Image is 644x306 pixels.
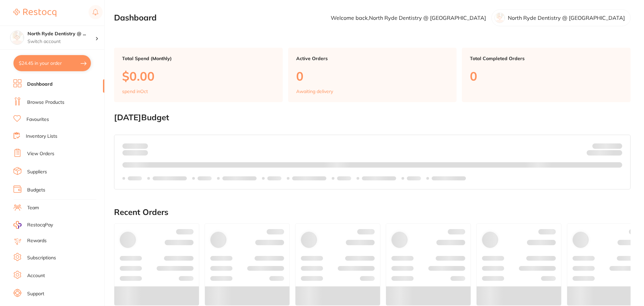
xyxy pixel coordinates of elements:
[114,113,631,122] h2: [DATE] Budget
[337,176,351,181] p: Labels
[153,176,187,181] p: Labels extended
[508,15,625,21] p: North Ryde Dentistry @ [GEOGRAPHIC_DATA]
[592,143,622,148] p: Budget:
[587,149,622,157] p: Remaining:
[267,176,281,181] p: Labels
[27,150,54,157] a: View Orders
[128,176,142,181] p: Labels
[13,221,53,229] a: RestocqPay
[13,221,21,229] img: RestocqPay
[362,176,396,181] p: Labels extended
[296,89,333,94] p: Awaiting delivery
[13,5,56,20] a: Restocq Logo
[198,176,212,181] p: Labels
[288,48,457,102] a: Active Orders0Awaiting delivery
[27,222,53,228] span: RestocqPay
[13,9,56,17] img: Restocq Logo
[470,69,623,83] p: 0
[610,151,622,157] strong: $0.00
[122,89,148,94] p: spend in Oct
[122,149,148,157] p: month
[122,56,275,61] p: Total Spend (Monthly)
[27,99,64,106] a: Browse Products
[10,31,24,44] img: North Ryde Dentistry @ Macquarie Park
[28,31,95,37] h4: North Ryde Dentistry @ Macquarie Park
[462,48,631,102] a: Total Completed Orders0
[122,143,148,148] p: Spent:
[13,55,91,71] button: $24.45 in your order
[27,272,45,279] a: Account
[27,237,47,244] a: Rewards
[470,56,623,61] p: Total Completed Orders
[27,291,44,297] a: Support
[27,169,47,175] a: Suppliers
[296,69,449,83] p: 0
[609,143,622,149] strong: $NaN
[28,38,95,45] p: Switch account
[26,116,49,123] a: Favourites
[292,176,326,181] p: Labels extended
[296,56,449,61] p: Active Orders
[26,133,57,140] a: Inventory Lists
[114,13,157,23] h2: Dashboard
[407,176,421,181] p: Labels
[331,15,486,21] p: Welcome back, North Ryde Dentistry @ [GEOGRAPHIC_DATA]
[136,143,148,149] strong: $0.00
[114,48,283,102] a: Total Spend (Monthly)$0.00spend inOct
[432,176,466,181] p: Labels extended
[27,81,53,88] a: Dashboard
[27,205,39,211] a: Team
[222,176,257,181] p: Labels extended
[122,69,275,83] p: $0.00
[114,208,631,217] h2: Recent Orders
[27,187,45,193] a: Budgets
[27,255,56,261] a: Subscriptions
